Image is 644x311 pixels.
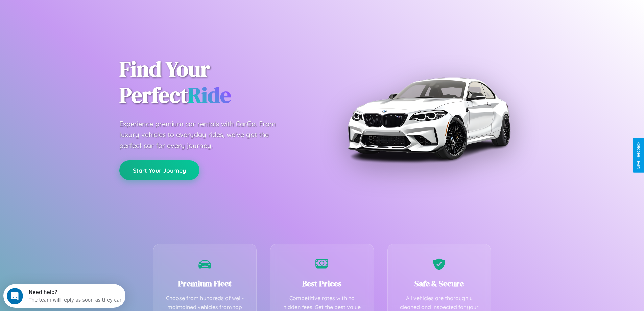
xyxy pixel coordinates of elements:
h3: Best Prices [281,278,363,289]
div: Give Feedback [636,142,641,169]
span: Ride [188,80,231,110]
p: Experience premium car rentals with CarGo. From luxury vehicles to everyday rides, we've got the ... [119,118,288,151]
iframe: Intercom live chat [7,288,23,304]
div: The team will reply as soon as they can [25,11,119,18]
h3: Safe & Secure [398,278,481,289]
div: Open Intercom Messenger [3,3,126,21]
button: Start Your Journey [119,160,199,180]
iframe: Intercom live chat discovery launcher [3,284,125,308]
img: Premium BMW car rental vehicle [344,34,513,203]
h3: Premium Fleet [164,278,246,289]
h1: Find Your Perfect [119,56,312,108]
div: Need help? [25,6,119,11]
